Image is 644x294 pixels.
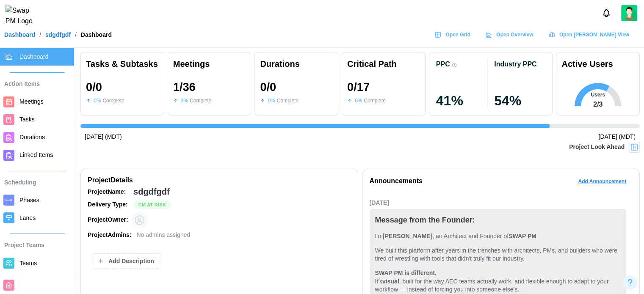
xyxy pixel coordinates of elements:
[561,58,613,71] div: Active Users
[370,176,423,187] div: Announcements
[544,28,636,41] a: Open [PERSON_NAME] View
[19,151,53,158] span: Linked Items
[39,32,41,38] div: /
[599,6,614,20] button: Notifications
[559,29,629,41] span: Open [PERSON_NAME] View
[572,175,633,188] button: Add Announcement
[88,216,128,223] strong: Project Owner:
[108,254,154,268] span: Add Description
[347,58,420,71] div: Critical Path
[181,97,188,105] div: 3 %
[88,231,131,238] strong: Project Admins:
[6,5,40,27] img: Swap PM Logo
[138,201,166,209] span: Cm At Risk
[509,233,536,239] strong: SWAP PM
[81,32,112,38] div: Dashboard
[19,260,37,267] span: Teams
[355,97,362,105] div: 0 %
[173,81,196,93] div: 1 / 36
[260,81,276,93] div: 0 / 0
[173,58,246,71] div: Meetings
[133,185,170,198] div: sdgdfgdf
[102,97,124,105] div: Complete
[88,187,130,197] div: Project Name:
[347,81,370,93] div: 0 / 17
[260,58,333,71] div: Durations
[375,269,621,294] p: It's , built for the way AEC teams actually work, and flexible enough to adapt to your workflow —...
[19,197,39,203] span: Phases
[375,269,437,276] strong: SWAP PM is different.
[19,116,35,123] span: Tasks
[494,60,536,68] div: Industry PPC
[375,214,475,226] div: Message from the Founder:
[598,132,636,142] div: [DATE] (MDT)
[85,132,122,142] div: [DATE] (MDT)
[19,214,36,221] span: Lanes
[19,98,44,105] span: Meetings
[375,247,621,263] p: We built this platform after years in the trenches with architects, PMs, and builders who were ti...
[88,175,351,186] div: Project Details
[496,29,533,41] span: Open Overview
[88,200,130,209] div: Delivery Type:
[4,32,35,38] a: Dashboard
[494,94,545,107] div: 54 %
[136,231,190,240] div: No admins assigned
[481,28,540,41] a: Open Overview
[621,5,637,21] img: 2Q==
[364,97,385,105] div: Complete
[436,60,450,68] div: PPC
[190,97,211,105] div: Complete
[436,94,487,107] div: 41 %
[92,253,162,269] button: Add Description
[630,143,638,151] img: Project Look Ahead Button
[268,97,275,105] div: 0 %
[19,53,49,60] span: Dashboard
[277,97,299,105] div: Complete
[370,198,627,208] div: [DATE]
[86,58,159,71] div: Tasks & Subtasks
[45,32,71,38] a: sdgdfgdf
[569,143,625,152] div: Project Look Ahead
[621,5,637,21] a: Zulqarnain Khalil
[383,233,432,239] strong: [PERSON_NAME]
[430,28,477,41] a: Open Grid
[94,97,101,105] div: 0 %
[382,278,399,285] strong: visual
[375,232,621,241] p: I'm , an Architect and Founder of
[75,32,77,38] div: /
[19,134,45,140] span: Durations
[86,81,102,93] div: 0 / 0
[578,176,626,187] span: Add Announcement
[445,29,470,41] span: Open Grid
